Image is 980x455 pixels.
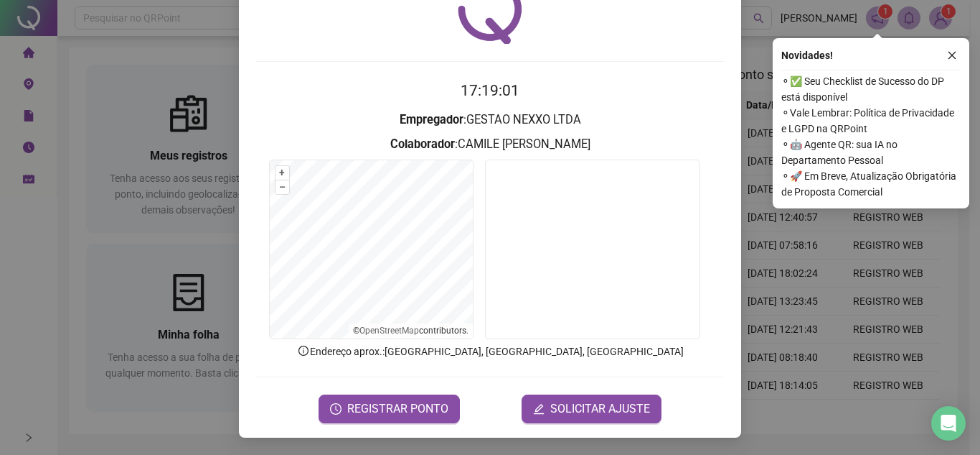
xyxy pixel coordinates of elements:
h3: : CAMILE [PERSON_NAME] [256,135,724,154]
button: REGISTRAR PONTO [319,395,460,423]
span: close [947,50,957,60]
li: © contributors. [353,326,468,336]
time: 17:19:01 [461,82,519,99]
button: + [275,166,289,180]
span: Novidades ! [781,47,833,63]
span: REGISTRAR PONTO [347,400,448,418]
button: – [275,180,289,194]
span: info-circle [297,344,310,357]
a: OpenStreetMap [359,326,419,336]
span: SOLICITAR AJUSTE [550,400,650,418]
span: clock-circle [330,403,341,415]
span: ⚬ Vale Lembrar: Política de Privacidade e LGPD na QRPoint [781,105,961,137]
strong: Empregador [400,113,463,127]
strong: Colaborador [390,137,455,151]
div: Open Intercom Messenger [931,406,966,441]
h3: : GESTAO NEXXO LTDA [256,111,724,129]
span: ⚬ ✅ Seu Checklist de Sucesso do DP está disponível [781,73,961,105]
span: ⚬ 🚀 Em Breve, Atualização Obrigatória de Proposta Comercial [781,168,961,200]
button: editSOLICITAR AJUSTE [522,395,661,423]
span: edit [533,403,545,415]
p: Endereço aprox. : [GEOGRAPHIC_DATA], [GEOGRAPHIC_DATA], [GEOGRAPHIC_DATA] [256,344,724,359]
span: ⚬ 🤖 Agente QR: sua IA no Departamento Pessoal [781,137,961,168]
